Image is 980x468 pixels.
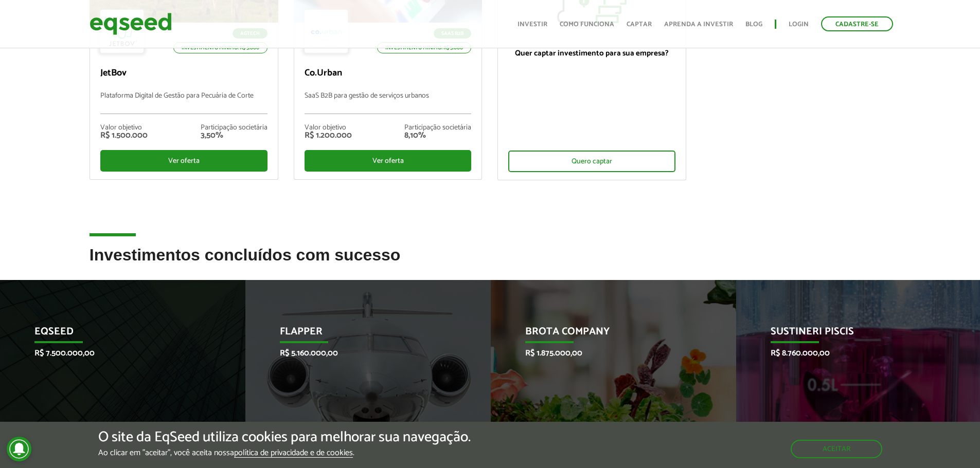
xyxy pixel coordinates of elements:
[525,348,686,358] p: R$ 1.875.000,00
[525,326,686,343] p: Brota Company
[100,92,268,114] p: Plataforma Digital de Gestão para Pecuária de Corte
[791,440,882,458] button: Aceitar
[627,21,652,28] a: Captar
[305,124,352,132] div: Valor objetivo
[201,132,268,140] div: 3,50%
[90,10,172,38] img: EqSeed
[280,348,441,358] p: R$ 5.160.000,00
[745,21,762,28] a: Blog
[34,348,195,358] p: R$ 7.500.000,00
[789,21,809,28] a: Login
[821,16,893,31] a: Cadastre-se
[560,21,614,28] a: Como funciona
[771,348,932,358] p: R$ 8.760.000,00
[305,68,472,79] p: Co.Urban
[234,449,353,458] a: política de privacidade e de cookies
[100,68,268,79] p: JetBov
[305,150,472,172] div: Ver oferta
[664,21,733,28] a: Aprenda a investir
[305,92,472,114] p: SaaS B2B para gestão de serviços urbanos
[305,132,352,140] div: R$ 1.200.000
[771,326,932,343] p: Sustineri Piscis
[34,326,195,343] p: EqSeed
[98,448,471,458] p: Ao clicar em "aceitar", você aceita nossa .
[404,124,471,132] div: Participação societária
[100,132,148,140] div: R$ 1.500.000
[98,429,471,445] h5: O site da EqSeed utiliza cookies para melhorar sua navegação.
[404,132,471,140] div: 8,10%
[280,326,441,343] p: Flapper
[518,21,547,28] a: Investir
[508,151,675,172] div: Quero captar
[100,150,268,172] div: Ver oferta
[100,124,148,132] div: Valor objetivo
[201,124,268,132] div: Participação societária
[508,49,675,58] p: Quer captar investimento para sua empresa?
[90,246,891,279] h2: Investimentos concluídos com sucesso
